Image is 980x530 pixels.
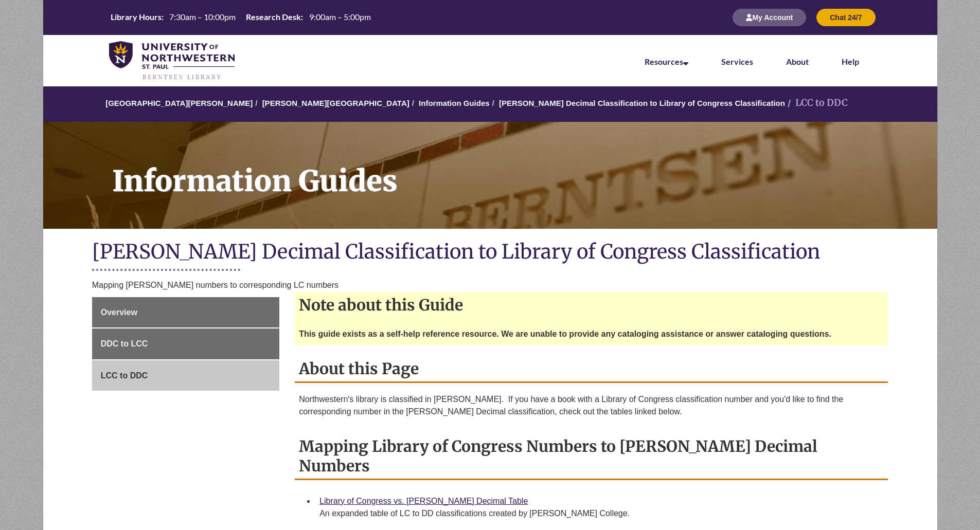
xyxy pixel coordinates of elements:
[242,11,305,23] th: Research Desk:
[106,11,375,24] a: Hours Today
[721,57,753,66] a: Services
[92,239,888,266] h1: [PERSON_NAME] Decimal Classification to Library of Congress Classification
[92,281,338,289] span: Mapping [PERSON_NAME] numbers to corresponding LC numbers
[295,433,888,480] h2: Mapping Library of Congress Numbers to [PERSON_NAME] Decimal Numbers
[92,297,279,391] div: Guide Page Menu
[92,360,279,391] a: LCC to DDC
[299,330,831,338] strong: This guide exists as a self-help reference resource. We are unable to provide any cataloging assi...
[92,297,279,328] a: Overview
[106,11,165,23] th: Library Hours:
[645,57,688,66] a: Resources
[92,328,279,359] a: DDC to LCC
[295,292,888,318] h2: Note about this Guide
[43,122,937,229] a: Information Guides
[105,99,253,107] a: [GEOGRAPHIC_DATA][PERSON_NAME]
[299,393,884,418] p: Northwestern's library is classified in [PERSON_NAME]. If you have a book with a Library of Congr...
[319,497,528,505] a: Library of Congress vs. [PERSON_NAME] Decimal Table
[295,356,888,383] h2: About this Page
[419,99,490,107] a: Information Guides
[816,13,875,22] a: Chat 24/7
[101,122,937,215] h1: Information Guides
[169,12,236,22] span: 7:30am – 10:00pm
[733,9,806,26] button: My Account
[109,41,235,81] img: UNWSP Library Logo
[842,57,859,66] a: Help
[786,57,809,66] a: About
[101,339,148,348] span: DDC to LCC
[319,507,880,520] div: An expanded table of LC to DD classifications created by [PERSON_NAME] College.
[816,9,875,26] button: Chat 24/7
[101,308,137,317] span: Overview
[262,99,409,107] a: [PERSON_NAME][GEOGRAPHIC_DATA]
[785,96,848,111] li: LCC to DDC
[499,99,785,107] a: [PERSON_NAME] Decimal Classification to Library of Congress Classification
[101,371,148,380] span: LCC to DDC
[733,13,806,22] a: My Account
[309,12,371,22] span: 9:00am – 5:00pm
[106,11,375,23] table: Hours Today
